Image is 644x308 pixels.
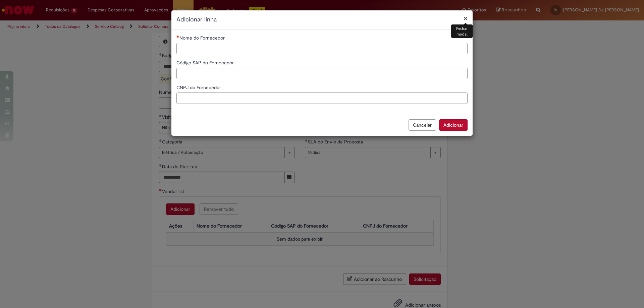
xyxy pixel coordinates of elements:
span: Necessários [176,35,179,38]
button: Fechar modal [464,15,468,22]
input: CNPJ do Fornecedor [176,93,468,104]
input: Nome do Fornecedor [176,43,468,54]
input: Código SAP do Fornecedor [176,68,468,79]
span: Código SAP do Fornecedor [176,60,235,66]
button: Cancelar [409,119,436,131]
span: Nome do Fornecedor [179,35,226,41]
div: Fechar modal [451,24,473,38]
h2: Adicionar linha [176,15,468,24]
span: CNPJ do Fornecedor [176,84,222,90]
button: Adicionar [439,119,468,131]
